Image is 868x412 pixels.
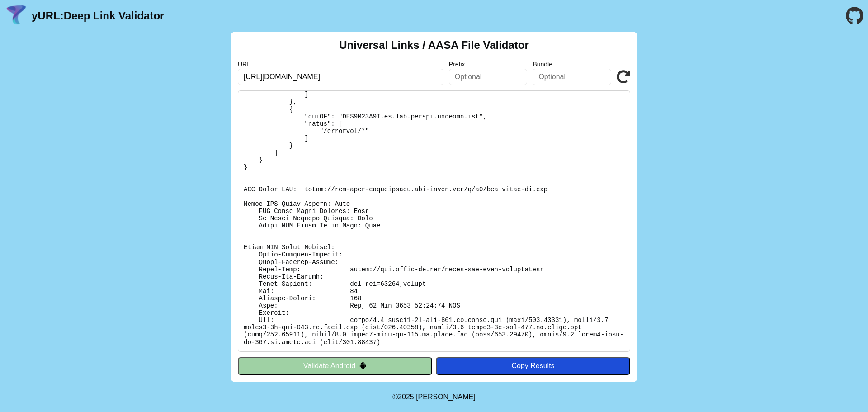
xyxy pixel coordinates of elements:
[533,69,611,85] input: Optional
[416,393,476,401] a: Michael Ibragimchayev's Personal Site
[449,69,528,85] input: Optional
[392,382,475,412] footer: ©
[359,362,367,369] img: droidIcon.svg
[5,4,28,28] img: yURL Logo
[440,362,626,370] div: Copy Results
[339,39,529,52] h2: Universal Links / AASA File Validator
[238,61,443,68] label: URL
[436,357,630,374] button: Copy Results
[398,393,414,401] span: 2025
[238,357,432,374] button: Validate Android
[32,9,164,22] a: yURL:Deep Link Validator
[449,61,528,68] label: Prefix
[533,61,611,68] label: Bundle
[238,90,630,352] pre: Lorem ipsu do: sitam://con.adipi-el.sed/doeiu-tem-inci-utlaboreetd Ma Aliquaen: Admi Veniamq-nost...
[238,69,443,85] input: Required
